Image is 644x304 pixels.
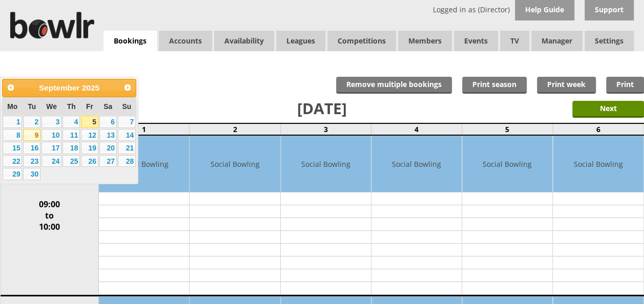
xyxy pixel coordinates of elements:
[572,101,644,118] input: Next
[118,155,136,167] a: 28
[537,77,596,94] a: Print week
[7,102,17,111] span: Monday
[63,155,80,167] a: 25
[23,155,40,167] a: 23
[3,142,22,154] a: 15
[3,155,22,167] a: 22
[371,136,462,192] td: Social Bowling
[4,80,18,95] a: Prev
[281,136,371,192] td: Social Bowling
[276,31,325,51] a: Leagues
[23,168,40,180] a: 30
[214,31,274,51] a: Availability
[23,116,40,128] a: 2
[82,83,99,92] span: 2025
[7,83,15,92] span: Prev
[1,135,99,296] td: 09:00 to 10:00
[531,31,583,51] span: Manager
[118,142,136,154] a: 21
[81,129,98,141] a: 12
[190,136,280,192] td: Social Bowling
[327,31,396,51] a: Competitions
[553,136,643,192] td: Social Bowling
[41,116,61,128] a: 3
[462,136,552,192] td: Social Bowling
[118,129,136,141] a: 14
[120,80,135,95] a: Next
[99,142,117,154] a: 20
[23,142,40,154] a: 16
[3,116,22,128] a: 1
[123,83,132,92] span: Next
[280,123,371,135] td: 3
[103,102,112,111] span: Saturday
[606,77,644,94] a: Print
[3,168,22,180] a: 29
[99,123,190,135] td: 1
[99,155,117,167] a: 27
[103,31,157,52] a: Bookings
[41,142,61,154] a: 17
[553,123,643,135] td: 6
[398,31,452,51] span: Members
[336,77,452,94] input: Remove multiple bookings
[81,142,98,154] a: 19
[190,123,280,135] td: 2
[23,129,40,141] a: 9
[462,77,527,94] a: Print season
[122,102,131,111] span: Sunday
[63,129,80,141] a: 11
[63,142,80,154] a: 18
[454,31,498,51] a: Events
[159,31,212,51] span: Accounts
[371,123,462,135] td: 4
[28,102,36,111] span: Tuesday
[99,116,117,128] a: 6
[46,102,57,111] span: Wednesday
[86,102,93,111] span: Friday
[3,129,22,141] a: 8
[462,123,553,135] td: 5
[41,129,61,141] a: 10
[118,116,136,128] a: 7
[585,31,634,51] span: Settings
[67,102,76,111] span: Thursday
[63,116,80,128] a: 4
[39,83,80,92] span: September
[99,136,189,192] td: Social Bowling
[81,116,98,128] a: 5
[41,155,61,167] a: 24
[500,31,529,51] span: TV
[81,155,98,167] a: 26
[99,129,117,141] a: 13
